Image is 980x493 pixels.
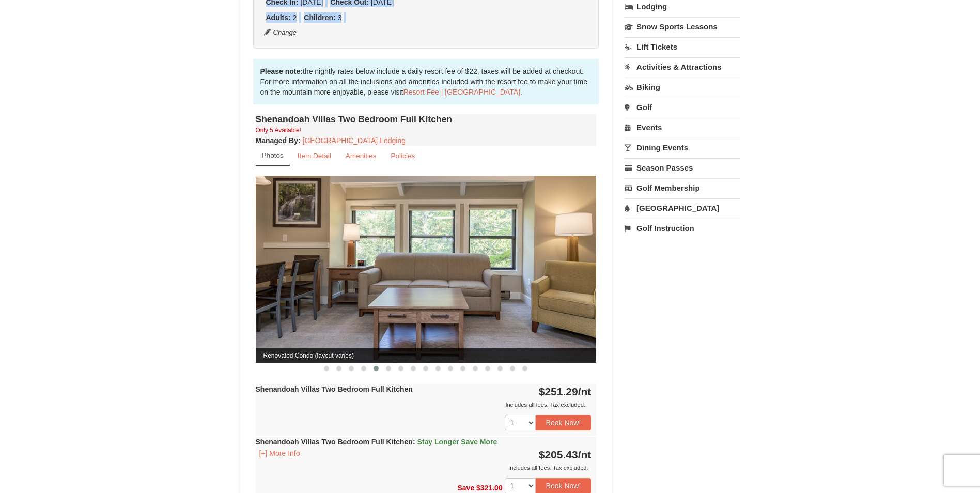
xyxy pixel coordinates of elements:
a: Item Detail [291,146,338,166]
a: Lift Tickets [625,37,740,56]
span: 2 [293,13,297,22]
span: Managed By [256,136,298,145]
a: Dining Events [625,138,740,157]
strong: $251.29 [539,386,592,397]
small: Only 5 Available! [256,127,301,134]
a: Photos [256,146,290,166]
div: Includes all fees. Tax excluded. [256,399,592,410]
span: 3 [338,13,342,22]
button: [+] More Info [256,448,304,459]
strong: Shenandoah Villas Two Bedroom Full Kitchen [256,385,413,393]
small: Item Detail [298,152,331,160]
small: Photos [262,151,284,159]
a: [GEOGRAPHIC_DATA] [625,198,740,218]
a: Policies [384,146,422,166]
strong: Children: [304,13,335,22]
strong: Adults: [266,13,291,22]
span: : [413,438,415,446]
h4: Shenandoah Villas Two Bedroom Full Kitchen [256,114,597,125]
a: Golf Membership [625,178,740,197]
strong: : [256,136,301,145]
a: Golf Instruction [625,219,740,238]
a: Snow Sports Lessons [625,17,740,36]
a: Golf [625,98,740,117]
a: Season Passes [625,158,740,177]
span: Stay Longer Save More [417,438,497,446]
span: $321.00 [476,484,503,492]
div: the nightly rates below include a daily resort fee of $22, taxes will be added at checkout. For m... [253,59,599,104]
button: Change [263,27,298,38]
span: Save [457,484,474,492]
span: /nt [578,449,592,460]
a: Resort Fee | [GEOGRAPHIC_DATA] [403,88,520,96]
small: Policies [391,152,415,160]
button: Book Now! [536,415,592,430]
small: Amenities [346,152,377,160]
a: [GEOGRAPHIC_DATA] Lodging [303,136,406,145]
span: $205.43 [539,449,578,460]
span: /nt [578,386,592,397]
img: Renovated Condo (layout varies) [256,176,597,362]
div: Includes all fees. Tax excluded. [256,463,592,473]
a: Events [625,118,740,137]
strong: Shenandoah Villas Two Bedroom Full Kitchen [256,438,497,446]
a: Amenities [339,146,383,166]
a: Biking [625,78,740,97]
span: Renovated Condo (layout varies) [256,348,597,363]
a: Activities & Attractions [625,57,740,76]
strong: Please note: [260,67,303,75]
